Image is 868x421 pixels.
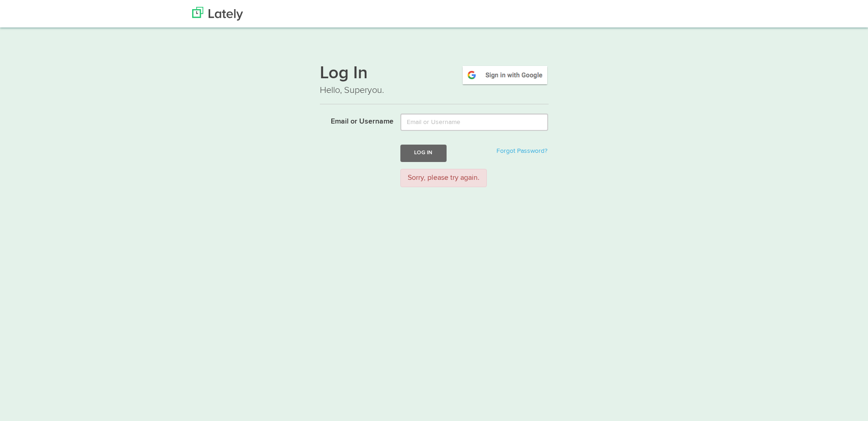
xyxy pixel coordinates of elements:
[461,65,549,86] img: google-signin.png
[400,169,487,188] div: Sorry, please try again.
[320,65,549,84] h1: Log In
[320,84,549,97] p: Hello, Superyou.
[313,113,394,127] label: Email or Username
[400,113,548,131] input: Email or Username
[400,145,446,162] button: Log In
[496,148,547,154] a: Forgot Password?
[192,7,243,21] img: Lately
